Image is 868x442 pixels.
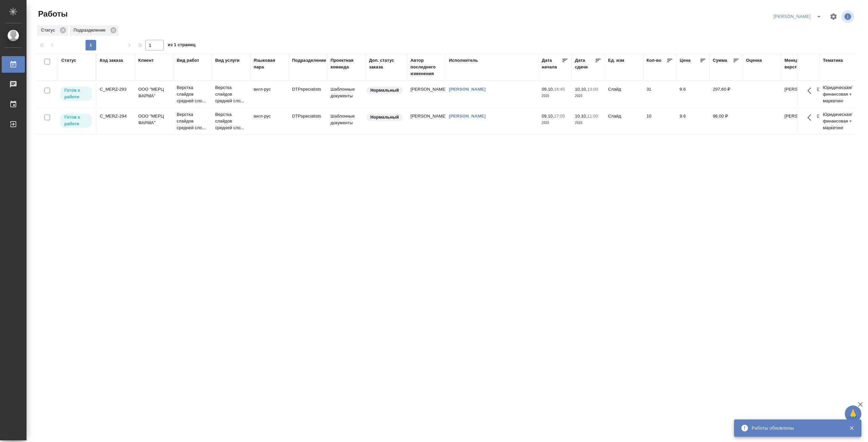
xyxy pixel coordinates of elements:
p: 09.10, [542,87,554,92]
div: Подразделение [292,57,326,64]
p: Верстка слайдов средней сло... [215,84,247,104]
p: Нормальный [370,87,399,94]
p: [PERSON_NAME] [784,113,816,120]
p: 11:00 [587,114,598,119]
span: 🙏 [847,407,859,421]
p: 2025 [575,120,601,126]
div: Дата начала [542,57,562,70]
div: Кол-во [647,57,661,64]
div: C_MERZ-294 [100,113,132,120]
p: Готов к работе [64,87,88,100]
p: Верстка слайдов средней сло... [215,111,247,131]
div: Оценка [746,57,762,64]
p: 2025 [575,93,601,99]
a: [PERSON_NAME] [449,87,486,92]
div: Тематика [823,57,843,64]
div: Проектная команда [331,57,362,70]
span: Настроить таблицу [826,9,841,25]
button: 🙏 [845,405,861,422]
div: Ед. изм [608,57,624,64]
p: 2025 [542,120,568,126]
p: Юридическая/финансовая + маркетинг [823,84,855,104]
p: 10.10, [575,114,587,119]
div: Автор последнего изменения [410,57,442,77]
button: Закрыть [845,425,858,431]
td: 96,00 ₽ [710,110,743,133]
td: 9.6 [676,83,710,106]
div: Языковая пара [254,57,285,70]
div: Сумма [713,57,727,64]
div: Подразделение [70,25,119,36]
td: Шаблонные документы [327,83,366,106]
td: 31 [643,83,676,106]
td: DTPspecialists [289,83,327,106]
p: ООО "МЕРЦ ФАРМА" [138,113,170,126]
div: C_MERZ-293 [100,86,132,93]
div: Исполнитель может приступить к работе [60,86,93,102]
p: 10.10, [575,87,587,92]
span: Работы [36,9,68,19]
td: [PERSON_NAME] [407,110,446,133]
div: Статус [37,25,68,36]
p: 16:45 [554,87,565,92]
p: Статус [41,27,57,34]
p: [PERSON_NAME] [784,86,816,93]
td: [PERSON_NAME] [407,83,446,106]
button: Здесь прячутся важные кнопки [803,83,819,99]
p: 17:05 [554,114,565,119]
div: Доп. статус заказа [369,57,404,70]
td: Слайд [605,110,643,133]
div: Исполнитель [449,57,478,64]
div: split button [772,11,826,22]
div: Вид услуги [215,57,240,64]
div: Цена [680,57,691,64]
p: 2025 [542,93,568,99]
div: Исполнитель может приступить к работе [60,113,93,129]
td: англ-рус [250,110,289,133]
div: Работы обновлены [752,425,839,431]
p: Нормальный [370,114,399,121]
p: Юридическая/финансовая + маркетинг [823,111,855,131]
p: Верстка слайдов средней сло... [177,111,209,131]
div: Статус [61,57,76,64]
div: Дата сдачи [575,57,595,70]
span: из 1 страниц [168,41,196,50]
td: DTPspecialists [289,110,327,133]
div: Менеджеры верстки [784,57,816,70]
span: Посмотреть информацию [841,10,855,23]
td: англ-рус [250,83,289,106]
div: Вид работ [177,57,199,64]
p: Подразделение [74,27,108,34]
button: Здесь прячутся важные кнопки [803,110,819,126]
p: 13:00 [587,87,598,92]
td: 297,60 ₽ [710,83,743,106]
p: ООО "МЕРЦ ФАРМА" [138,86,170,99]
td: Шаблонные документы [327,110,366,133]
p: Готов к работе [64,114,88,127]
div: Код заказа [100,57,123,64]
p: 09.10, [542,114,554,119]
td: 9.6 [676,110,710,133]
td: 10 [643,110,676,133]
a: [PERSON_NAME] [449,114,486,119]
div: Клиент [138,57,154,64]
p: Верстка слайдов средней сло... [177,84,209,104]
td: Слайд [605,83,643,106]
